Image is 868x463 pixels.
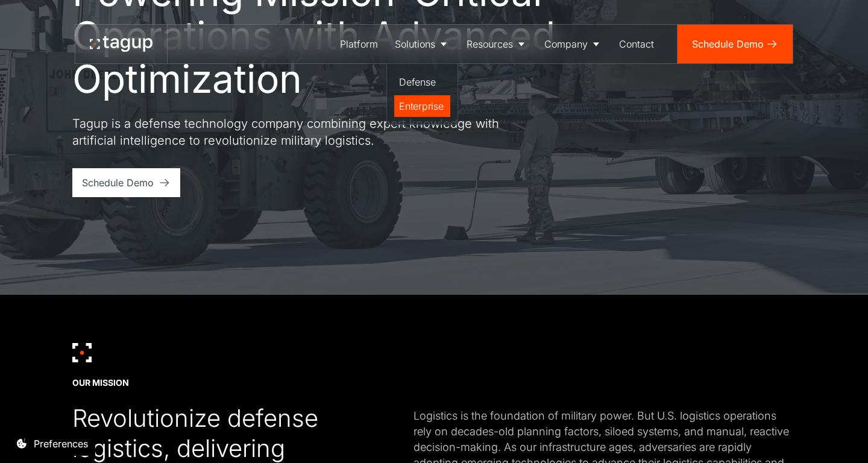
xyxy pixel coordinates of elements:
a: Schedule Demo [678,25,793,63]
a: Resources [458,25,536,63]
div: Solutions [395,37,435,51]
a: Solutions [386,25,458,63]
a: Enterprise [394,95,450,117]
div: Company [544,37,588,51]
a: Company [536,25,611,63]
div: Platform [340,37,378,51]
nav: Solutions [386,63,458,125]
a: Platform [332,25,386,63]
div: Contact [619,37,654,51]
div: Preferences [34,436,88,451]
div: Enterprise [399,99,445,113]
div: Schedule Demo [82,175,154,190]
div: Resources [467,37,513,51]
a: Contact [611,25,662,63]
p: Tagup is a defense technology company combining expert knowledge with artificial intelligence to ... [72,115,506,149]
a: Defense [394,71,450,93]
div: OUR MISSION [72,377,129,389]
div: Schedule Demo [692,37,764,51]
a: Schedule Demo [72,168,180,197]
div: Defense [399,75,445,89]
